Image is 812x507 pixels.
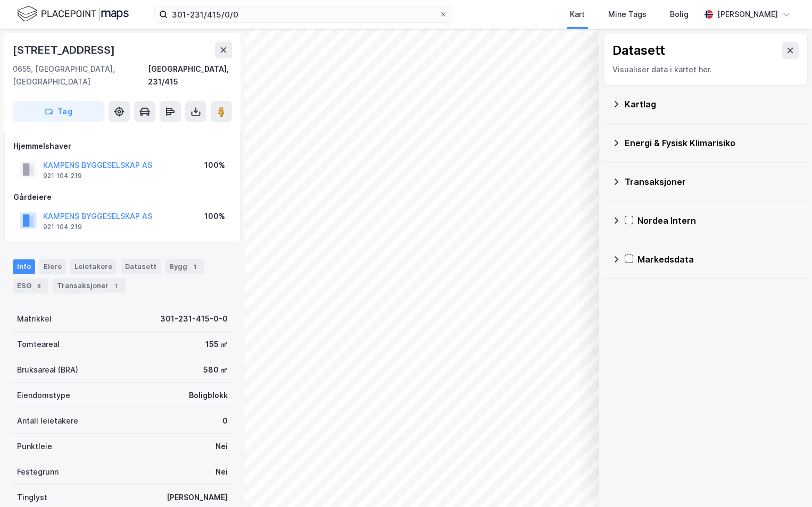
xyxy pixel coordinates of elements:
[570,8,585,21] div: Kart
[717,8,778,21] div: [PERSON_NAME]
[13,41,117,58] div: [STREET_ADDRESS]
[203,364,228,376] div: 580 ㎡
[13,63,148,88] div: 0655, [GEOGRAPHIC_DATA], [GEOGRAPHIC_DATA]
[637,253,799,266] div: Markedsdata
[625,175,799,188] div: Transaksjoner
[612,42,665,59] div: Datasett
[17,389,70,402] div: Eiendomstype
[13,140,231,153] div: Hjemmelshaver
[53,278,126,293] div: Transaksjoner
[670,8,689,21] div: Bolig
[17,338,60,351] div: Tomteareal
[121,259,161,274] div: Datasett
[216,466,228,478] div: Nei
[39,259,66,274] div: Eiere
[204,159,225,172] div: 100%
[205,338,228,351] div: 155 ㎡
[111,281,121,291] div: 1
[13,278,48,293] div: ESG
[17,364,78,376] div: Bruksareal (BRA)
[17,5,129,23] img: logo.f888ab2527a4732fd821a326f86c7f29.svg
[216,440,228,453] div: Nei
[17,466,59,478] div: Festegrunn
[17,440,52,453] div: Punktleie
[165,259,204,274] div: Bygg
[637,214,799,227] div: Nordea Intern
[17,312,52,325] div: Matrikkel
[204,210,225,223] div: 100%
[13,259,35,274] div: Info
[160,312,228,325] div: 301-231-415-0-0
[167,491,228,504] div: [PERSON_NAME]
[43,172,82,180] div: 921 104 219
[759,456,812,507] iframe: Chat Widget
[34,281,44,291] div: 8
[13,101,104,122] button: Tag
[17,491,47,504] div: Tinglyst
[13,191,231,204] div: Gårdeiere
[608,8,647,21] div: Mine Tags
[70,259,117,274] div: Leietakere
[17,415,78,427] div: Antall leietakere
[222,415,228,427] div: 0
[612,63,799,76] div: Visualiser data i kartet her.
[189,389,228,402] div: Boligblokk
[625,137,799,149] div: Energi & Fysisk Klimarisiko
[43,223,82,231] div: 921 104 219
[168,6,439,22] input: Søk på adresse, matrikkel, gårdeiere, leietakere eller personer
[148,63,232,88] div: [GEOGRAPHIC_DATA], 231/415
[625,98,799,111] div: Kartlag
[189,261,200,272] div: 1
